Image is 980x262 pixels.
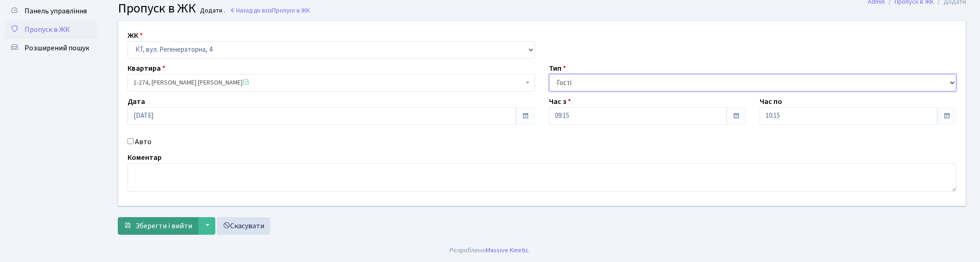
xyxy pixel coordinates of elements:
label: Авто [135,136,152,147]
label: Квартира [128,63,165,74]
a: Скасувати [217,217,270,235]
span: Панель управління [24,6,87,16]
span: Зберегти і вийти [135,221,192,231]
label: Час по [760,96,782,107]
a: Massive Kinetic [486,245,529,255]
label: Дата [128,96,145,107]
div: Розроблено . [450,245,530,256]
a: Панель управління [5,2,97,20]
span: 1-274, Ласкаржевська Юлія Володимирівна <span class='la la-check-square text-success'></span> [134,78,523,87]
a: Назад до всіхПропуск в ЖК [230,6,310,15]
label: Коментар [128,152,162,163]
a: Розширений пошук [5,39,97,57]
span: Пропуск в ЖК [24,24,70,35]
small: Додати . [199,7,225,15]
span: 1-274, Ласкаржевська Юлія Володимирівна <span class='la la-check-square text-success'></span> [128,74,535,91]
span: Пропуск в ЖК [272,6,310,15]
label: Час з [549,96,571,107]
a: Пропуск в ЖК [5,20,97,39]
button: Зберегти і вийти [118,217,198,235]
label: ЖК [128,30,143,41]
span: Розширений пошук [24,43,89,53]
label: Тип [549,63,566,74]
